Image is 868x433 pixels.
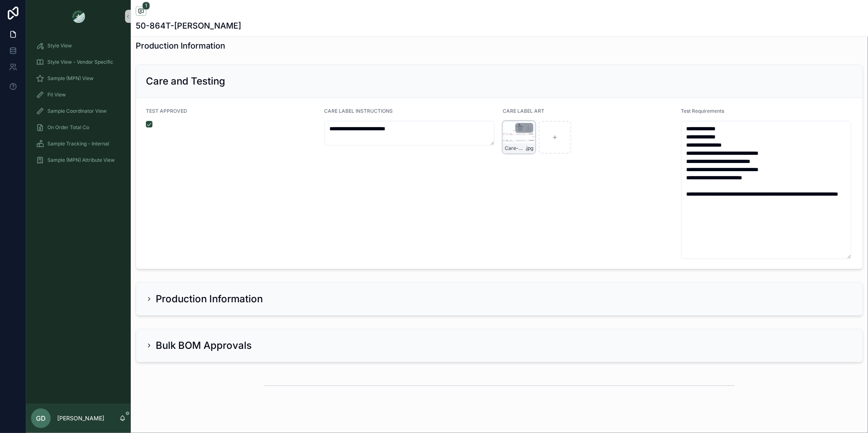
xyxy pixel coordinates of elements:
img: App logo [72,10,85,23]
span: Sample (MPN) Attribute View [47,157,115,163]
span: .jpg [525,145,533,152]
span: Care-Layout-for-Styles-50-864,-50-834- [505,145,525,152]
a: Style View [31,38,126,53]
span: Fit View [47,92,66,98]
button: 1 [136,7,146,17]
span: CARE LABEL INSTRUCTIONS [324,108,393,114]
span: Sample Coordinator View [47,108,107,114]
div: scrollable content [26,33,131,178]
h2: Bulk BOM Approvals [156,339,252,352]
span: CARE LABEL ART [503,108,544,114]
span: Test Requirements [681,108,725,114]
a: Sample (MPN) Attribute View [31,153,126,167]
span: Style View - Vendor Specific [47,59,113,65]
span: Sample Tracking - Internal [47,141,109,147]
h2: Care and Testing [146,75,225,88]
span: GD [36,413,46,423]
h2: Production Information [156,292,263,306]
a: On Order Total Co [31,120,126,135]
span: Sample (MPN) View [47,75,94,82]
h1: Production Information [136,40,225,51]
p: [PERSON_NAME] [57,414,104,422]
a: Style View - Vendor Specific [31,55,126,69]
span: Style View [47,42,72,49]
a: Sample Tracking - Internal [31,136,126,151]
span: TEST APPROVED [146,108,187,114]
span: On Order Total Co [47,124,89,131]
a: Sample Coordinator View [31,104,126,118]
a: Sample (MPN) View [31,71,126,86]
span: 1 [142,2,150,10]
a: Fit View [31,87,126,102]
h1: 50-864T-[PERSON_NAME] [136,20,241,31]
